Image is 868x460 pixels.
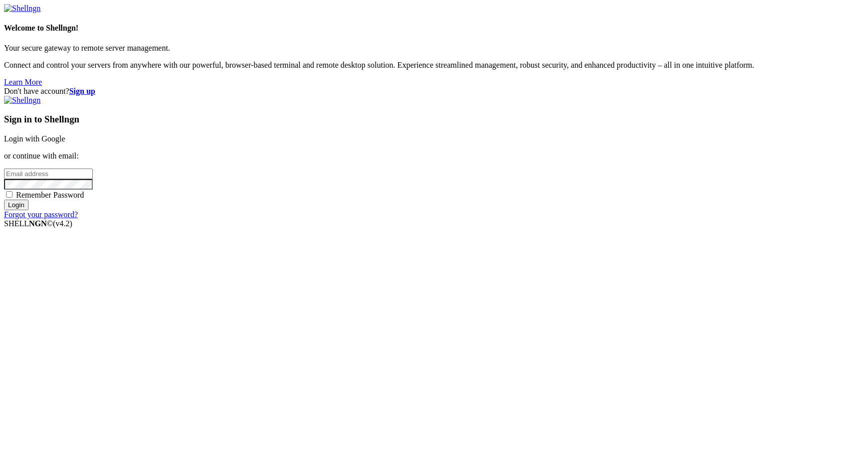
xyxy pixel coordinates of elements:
h3: Sign in to Shellngn [4,114,864,125]
input: Remember Password [6,191,13,198]
h4: Welcome to Shellngn! [4,24,864,33]
input: Login [4,200,29,210]
a: Learn More [4,78,42,86]
img: Shellngn [4,4,41,13]
p: Your secure gateway to remote server management. [4,44,864,53]
div: Don't have account? [4,87,864,96]
span: SHELL © [4,219,72,228]
p: Connect and control your servers from anywhere with our powerful, browser-based terminal and remo... [4,61,864,70]
p: or continue with email: [4,151,864,161]
img: Shellngn [4,96,41,105]
span: 4.2.0 [53,219,73,228]
b: NGN [29,219,47,228]
a: Forgot your password? [4,210,78,219]
span: Remember Password [16,191,84,199]
a: Sign up [69,87,95,95]
input: Email address [4,169,93,179]
a: Login with Google [4,134,65,143]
